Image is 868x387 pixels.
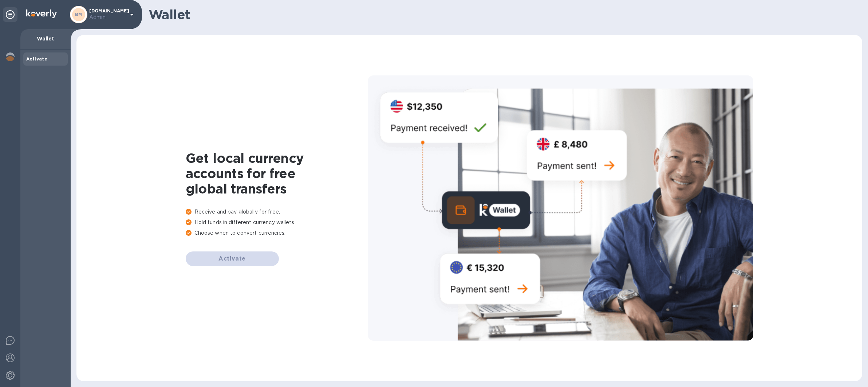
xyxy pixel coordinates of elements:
[26,56,47,62] b: Activate
[149,7,856,22] h1: Wallet
[26,9,57,18] img: Logo
[186,208,368,216] p: Receive and pay globally for free.
[89,8,126,21] p: [DOMAIN_NAME]
[26,35,65,42] p: Wallet
[89,13,126,21] p: Admin
[186,229,368,237] p: Choose when to convert currencies.
[3,7,17,22] div: Unpin categories
[186,219,368,226] p: Hold funds in different currency wallets.
[186,150,368,196] h1: Get local currency accounts for free global transfers
[75,12,82,17] b: BM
